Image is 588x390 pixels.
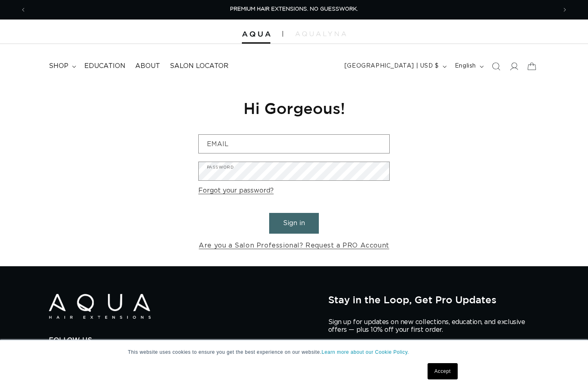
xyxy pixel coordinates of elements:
[49,62,68,70] span: shop
[455,62,476,70] span: English
[49,294,151,319] img: Aqua Hair Extensions
[328,294,539,305] h2: Stay in the Loop, Get Pro Updates
[344,62,439,70] span: [GEOGRAPHIC_DATA] | USD $
[135,62,160,70] span: About
[556,2,574,18] button: Next announcement
[450,59,487,74] button: English
[322,349,409,355] a: Learn more about our Cookie Policy.
[340,59,450,74] button: [GEOGRAPHIC_DATA] | USD $
[242,31,270,37] img: Aqua Hair Extensions
[269,213,319,234] button: Sign in
[547,351,588,390] iframe: Chat Widget
[198,98,390,118] h1: Hi Gorgeous!
[328,318,532,334] p: Sign up for updates on new collections, education, and exclusive offers — plus 10% off your first...
[165,57,233,75] a: Salon Locator
[130,57,165,75] a: About
[199,135,389,153] input: Email
[428,363,458,379] a: Accept
[295,31,346,36] img: aqualyna.com
[14,2,32,18] button: Previous announcement
[199,240,389,252] a: Are you a Salon Professional? Request a PRO Account
[487,57,505,75] summary: Search
[84,62,125,70] span: Education
[128,348,460,356] p: This website uses cookies to ensure you get the best experience on our website.
[44,57,79,75] summary: shop
[170,62,228,70] span: Salon Locator
[230,7,358,12] span: PREMIUM HAIR EXTENSIONS. NO GUESSWORK.
[198,185,274,197] a: Forgot your password?
[49,336,316,345] h2: Follow Us
[79,57,130,75] a: Education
